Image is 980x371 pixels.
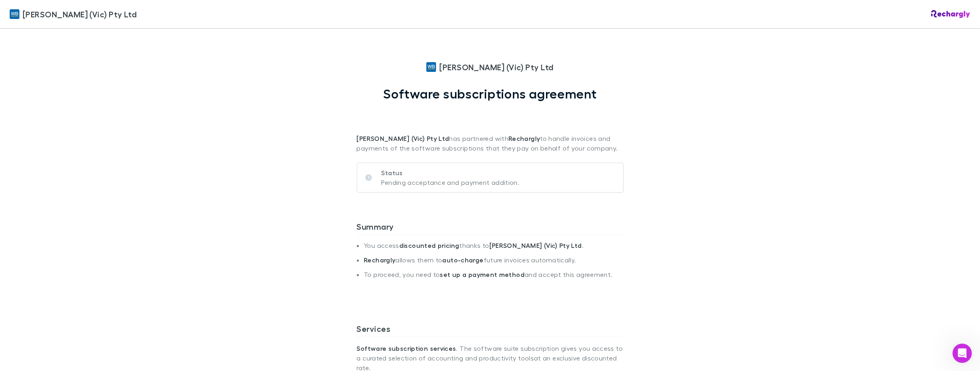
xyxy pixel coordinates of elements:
[357,101,624,153] p: has partnered with to handle invoices and payments of the software subscriptions that they pay on...
[931,10,970,18] img: Rechargly Logo
[364,270,623,285] li: To proceed, you need to and accept this agreement.
[364,241,623,256] li: You access thanks to .
[440,270,525,279] strong: set up a payment method
[10,9,19,19] img: William Buck (Vic) Pty Ltd's Logo
[357,344,456,352] strong: Software subscription services
[439,61,553,73] span: [PERSON_NAME] (Vic) Pty Ltd
[399,241,459,249] strong: discounted pricing
[426,62,436,72] img: William Buck (Vic) Pty Ltd's Logo
[381,168,520,178] p: Status
[489,241,582,249] strong: [PERSON_NAME] (Vic) Pty Ltd
[364,256,395,264] strong: Rechargly
[23,8,137,20] span: [PERSON_NAME] (Vic) Pty Ltd
[357,222,624,235] h3: Summary
[953,344,972,363] iframe: Intercom live chat
[357,134,449,143] strong: [PERSON_NAME] (Vic) Pty Ltd
[383,86,597,101] h1: Software subscriptions agreement
[364,256,623,270] li: allows them to future invoices automatically.
[443,256,484,264] strong: auto-charge
[381,178,520,187] p: Pending acceptance and payment addition.
[357,324,624,337] h3: Services
[508,134,540,143] strong: Rechargly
